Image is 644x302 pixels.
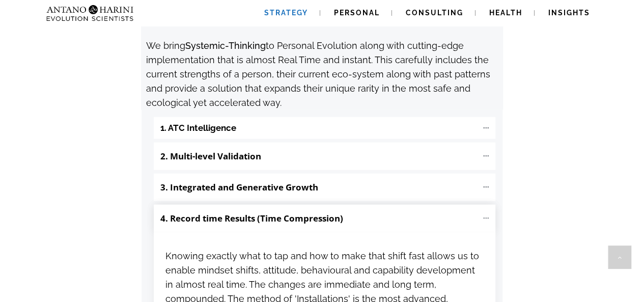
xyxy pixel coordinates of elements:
b: 4. Record time Results (Time Compression) [160,212,343,224]
b: 2. Multi-level Validation [160,150,261,162]
span: Health [489,9,522,17]
b: 1. ATC Intelligence [160,122,236,134]
span: Personal [334,9,380,17]
b: 3. Integrated and Generative Growth [160,181,318,193]
span: Strategy [264,9,308,17]
span: We bring to Personal Evolution along with cutting-edge implementation that is almost Real Time an... [146,40,490,108]
span: Consulting [406,9,463,17]
span: Insights [548,9,590,17]
strong: Systemic-Thinking [185,40,266,51]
